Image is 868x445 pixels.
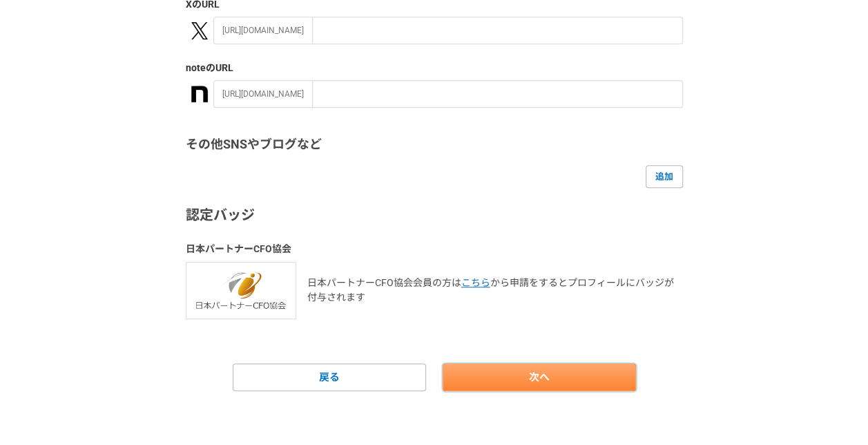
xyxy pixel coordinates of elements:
[186,262,296,319] img: cfo_association_with_name.png-a2ca6198.png
[191,22,208,39] img: x-391a3a86.png
[646,165,683,187] a: 追加
[186,242,683,256] h3: 日本パートナーCFO協会
[186,61,683,75] label: note のURL
[186,135,683,154] h3: その他SNSやブログなど
[233,363,426,391] a: 戻る
[461,277,490,288] a: こちら
[307,276,683,305] p: 日本パートナーCFO協会会員の方は から申請をするとプロフィールにバッジが付与されます
[186,205,683,225] h3: 認定バッジ
[443,363,636,391] a: 次へ
[191,86,208,102] img: a3U9rW3u3Lr2az699ms0nsgwjY3a+92wMGRIAAAQIE9hX4PzgNzWcoiwVVAAAAAElFTkSuQmCC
